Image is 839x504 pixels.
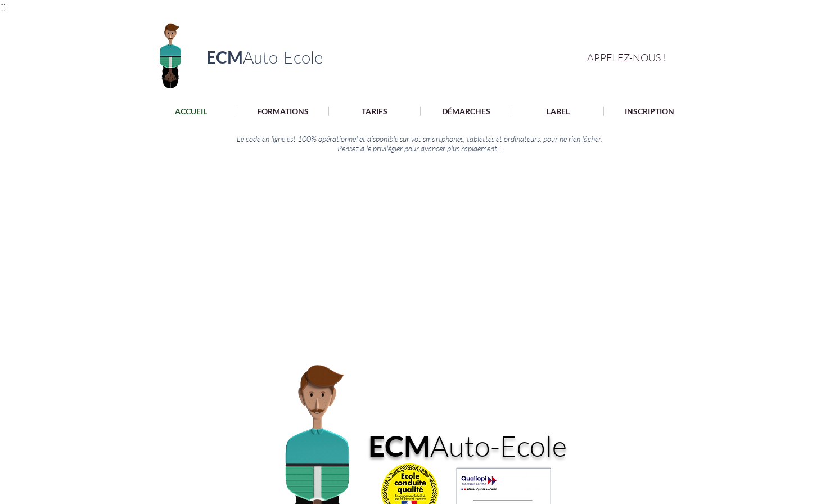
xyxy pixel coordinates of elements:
a: LABEL [512,107,603,116]
span: Auto-Ecole [243,47,323,67]
span: APPELEZ-NOUS ! [587,51,666,64]
a: ECMAuto-Ecole [206,47,323,67]
span: Pensez à le privilégier pour avancer plus rapidement ! [337,143,501,153]
a: ECM [368,429,430,463]
span: ECM [206,47,243,67]
p: FORMATIONS [251,107,314,116]
a: APPELEZ-NOUS ! [587,50,676,64]
span: Le code en ligne est 100% opérationnel et disponible sur vos smartphones, tablettes et ordinateur... [237,134,602,143]
img: Logo ECM en-tête.png [143,16,197,92]
nav: Site [144,106,696,116]
p: ACCUEIL [169,107,213,116]
a: FORMATIONS [237,107,328,116]
span: Auto-Ecole [430,428,567,463]
a: TARIFS [328,107,420,116]
p: INSCRIPTION [619,107,680,116]
a: DÉMARCHES [420,107,512,116]
a: ACCUEIL [145,107,237,116]
p: LABEL [541,107,575,116]
p: TARIFS [356,107,393,116]
p: DÉMARCHES [436,107,496,116]
a: INSCRIPTION [603,107,695,116]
